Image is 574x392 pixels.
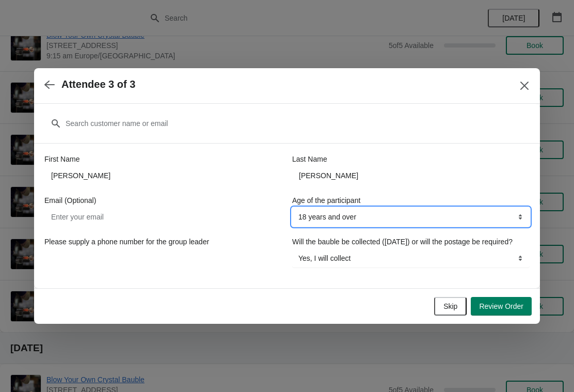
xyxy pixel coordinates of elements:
label: Email (Optional) [44,195,96,206]
span: Skip [443,302,457,310]
input: Search customer name or email [65,114,530,133]
span: Review Order [479,302,523,310]
label: Will the bauble be collected ([DATE]) or will the postage be required? [292,237,513,247]
button: Skip [434,297,467,316]
label: Last Name [292,154,327,164]
button: Close [515,76,534,95]
input: Smith [292,166,530,185]
input: Enter your email [44,208,282,226]
label: Age of the participant [292,195,360,206]
label: First Name [44,154,79,164]
label: Please supply a phone number for the group leader [44,237,209,247]
input: John [44,166,282,185]
button: Review Order [471,297,532,316]
h2: Attendee 3 of 3 [61,79,135,90]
